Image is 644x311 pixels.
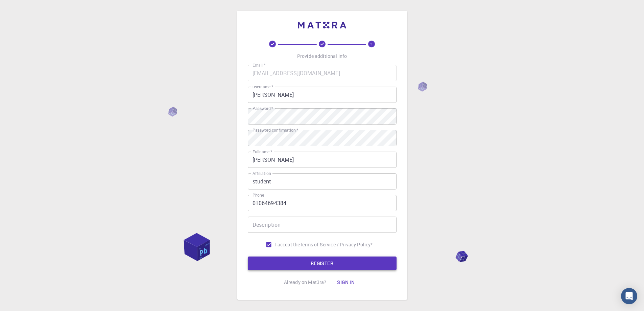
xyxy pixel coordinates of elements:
label: Phone [253,192,264,198]
a: Terms of Service / Privacy Policy* [300,241,373,248]
p: Terms of Service / Privacy Policy * [300,241,373,248]
button: Sign in [332,275,360,289]
label: username [253,84,273,90]
div: Open Intercom Messenger [621,288,637,304]
p: Already on Mat3ra? [284,279,327,286]
text: 3 [371,42,373,46]
label: Password confirmation [253,127,298,133]
label: Fullname [253,149,272,155]
label: Email [253,62,265,68]
label: Password [253,106,273,111]
label: Affiliation [253,171,271,176]
button: REGISTER [248,257,397,270]
span: I accept the [275,241,300,248]
p: Provide additional info [297,53,347,60]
